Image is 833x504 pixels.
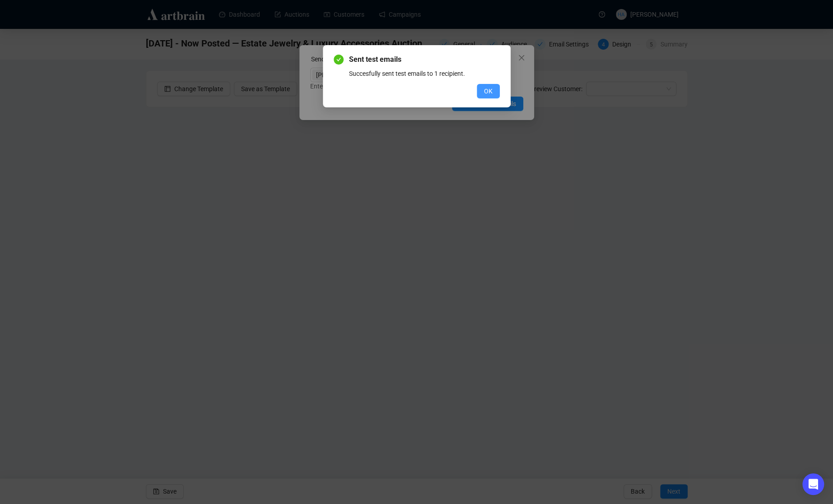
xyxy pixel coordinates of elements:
[349,69,500,79] div: Succesfully sent test emails to 1 recipient.
[349,54,500,65] span: Sent test emails
[802,473,824,495] div: Open Intercom Messenger
[334,55,344,65] span: check-circle
[477,84,500,98] button: OK
[484,86,493,96] span: OK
